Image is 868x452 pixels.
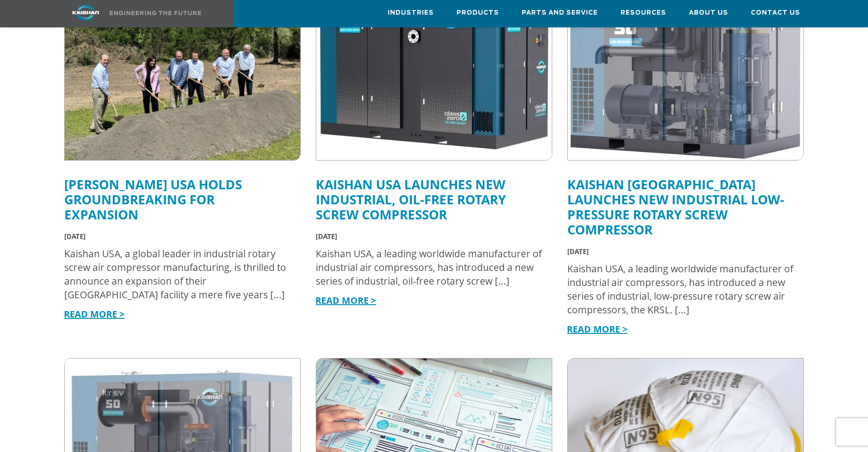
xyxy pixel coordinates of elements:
[315,294,376,307] a: READ MORE >
[751,8,800,18] span: Contact Us
[64,232,86,241] span: [DATE]
[457,0,499,25] a: Products
[689,0,728,25] a: About Us
[388,8,434,18] span: Industries
[64,176,242,223] a: [PERSON_NAME] USA Holds Groundbreaking for Expansion
[64,308,124,320] a: READ MORE >
[388,0,434,25] a: Industries
[110,11,201,15] img: Engineering the future
[51,5,120,21] img: kaishan logo
[567,247,589,256] span: [DATE]
[457,8,499,18] span: Products
[567,176,784,238] a: Kaishan [GEOGRAPHIC_DATA] Launches New Industrial Low-Pressure Rotary Screw Compressor
[689,8,728,18] span: About Us
[522,0,598,25] a: Parts and Service
[621,0,666,25] a: Resources
[567,323,627,335] a: READ MORE >
[316,176,506,223] a: Kaishan USA Launches New Industrial, Oil-Free Rotary Screw Compressor
[751,0,800,25] a: Contact Us
[621,8,666,18] span: Resources
[316,232,337,241] span: [DATE]
[567,262,795,317] div: Kaishan USA, a leading worldwide manufacturer of industrial air compressors, has introduced a new...
[316,247,543,288] div: Kaishan USA, a leading worldwide manufacturer of industrial air compressors, has introduced a new...
[522,8,598,18] span: Parts and Service
[64,247,292,301] div: Kaishan USA, a global leader in industrial rotary screw air compressor manufacturing, is thrilled...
